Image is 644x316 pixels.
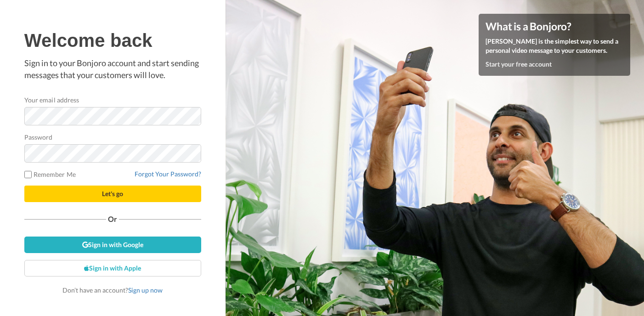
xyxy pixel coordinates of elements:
a: Start your free account [486,60,552,68]
label: Password [24,132,53,142]
span: Don’t have an account? [62,286,163,294]
input: Remember Me [24,171,32,178]
p: Sign in to your Bonjoro account and start sending messages that your customers will love. [24,57,201,81]
a: Sign in with Apple [24,260,201,276]
span: Let's go [102,190,123,197]
label: Remember Me [24,169,76,179]
h4: What is a Bonjoro? [486,21,623,32]
a: Sign in with Google [24,237,201,253]
h1: Welcome back [24,30,201,51]
button: Let's go [24,186,201,202]
span: Or [106,216,119,222]
a: Sign up now [128,286,163,294]
label: Your email address [24,95,79,105]
p: [PERSON_NAME] is the simplest way to send a personal video message to your customers. [486,37,623,55]
a: Forgot Your Password? [135,170,201,178]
